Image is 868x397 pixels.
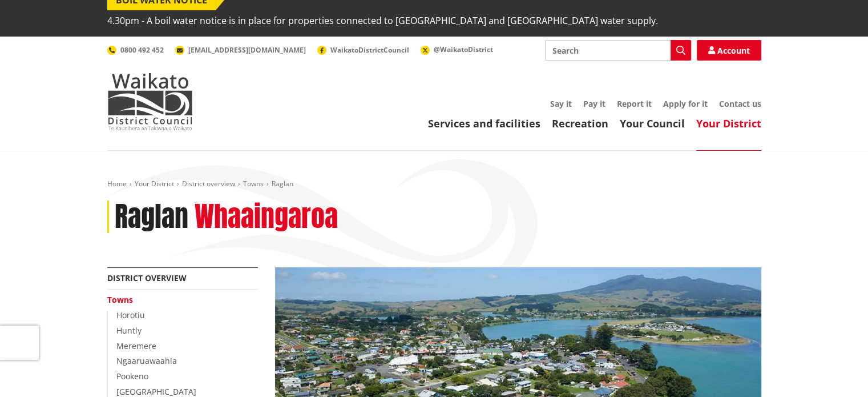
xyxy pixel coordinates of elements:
[107,73,193,130] img: Waikato District Council - Te Kaunihera aa Takiwaa o Waikato
[550,98,572,109] a: Say it
[620,117,685,130] a: Your Council
[428,117,540,130] a: Services and facilities
[696,117,761,130] a: Your District
[115,200,188,234] h1: Raglan
[583,98,605,109] a: Pay it
[116,325,142,336] a: Huntly
[107,272,187,283] a: District overview
[116,386,196,397] a: [GEOGRAPHIC_DATA]
[719,98,761,109] a: Contact us
[107,10,658,31] span: 4.30pm - A boil water notice is in place for properties connected to [GEOGRAPHIC_DATA] and [GEOGR...
[107,179,127,189] a: Home
[135,179,174,189] a: Your District
[116,310,145,320] a: Horotiu
[317,45,409,55] a: WaikatoDistrictCouncil
[116,371,148,382] a: Pookeno
[116,340,156,351] a: Meremere
[697,40,761,61] a: Account
[663,98,708,109] a: Apply for it
[195,200,338,234] h2: Whaaingaroa
[545,40,691,61] input: Search input
[116,355,177,366] a: Ngaaruawaahia
[421,45,493,54] a: @WaikatoDistrict
[107,294,133,305] a: Towns
[175,45,306,55] a: [EMAIL_ADDRESS][DOMAIN_NAME]
[243,179,264,189] a: Towns
[330,45,409,55] span: WaikatoDistrictCouncil
[617,98,652,109] a: Report it
[182,179,235,189] a: District overview
[188,45,306,55] span: [EMAIL_ADDRESS][DOMAIN_NAME]
[272,179,293,189] span: Raglan
[107,179,761,189] nav: breadcrumb
[120,45,164,55] span: 0800 492 452
[434,45,493,54] span: @WaikatoDistrict
[552,117,608,130] a: Recreation
[107,45,164,55] a: 0800 492 452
